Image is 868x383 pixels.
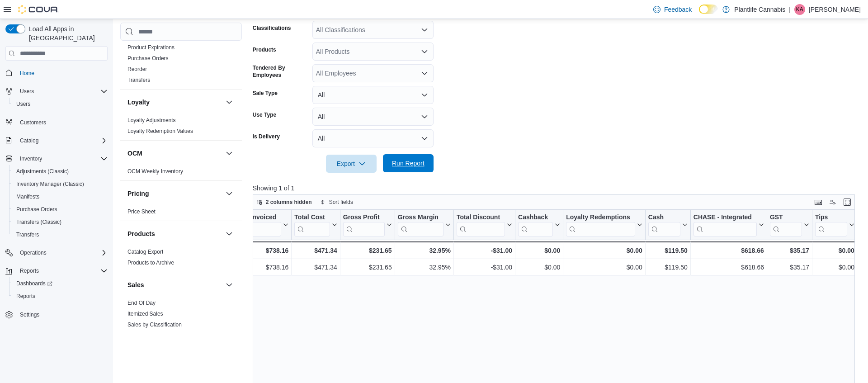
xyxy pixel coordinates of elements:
[827,197,838,208] button: Display options
[127,280,144,289] h3: Sales
[16,86,38,97] button: Users
[518,213,553,222] div: Cashback
[343,213,385,222] div: Gross Profit
[397,245,450,256] div: 32.95%
[127,321,182,328] span: Sales by Classification
[9,165,111,178] button: Adjustments (Classic)
[16,309,108,320] span: Settings
[127,322,182,328] a: Sales by Classification
[16,153,46,164] button: Inventory
[5,62,108,345] nav: Complex example
[16,117,108,128] span: Customers
[13,278,56,289] a: Dashboards
[770,262,809,273] div: $35.17
[127,44,175,51] a: Product Expirations
[127,98,150,107] h3: Loyalty
[392,159,425,168] span: Run Report
[127,168,183,175] a: OCM Weekly Inventory
[234,262,288,273] div: $738.16
[9,228,111,241] button: Transfers
[16,100,30,108] span: Users
[20,249,47,256] span: Operations
[421,70,428,77] button: Open list of options
[16,168,69,175] span: Adjustments (Classic)
[127,260,174,266] a: Products to Archive
[127,66,147,73] span: Reorder
[421,26,428,33] button: Open list of options
[127,299,156,307] span: End Of Day
[120,115,242,140] div: Loyalty
[518,245,560,256] div: $0.00
[16,206,57,213] span: Purchase Orders
[2,152,111,165] button: Inventory
[20,70,34,77] span: Home
[343,213,385,236] div: Gross Profit
[13,204,108,215] span: Purchase Orders
[127,55,169,61] a: Purchase Orders
[127,310,163,317] span: Itemized Sales
[648,245,688,256] div: $119.50
[253,111,276,118] label: Use Type
[343,245,392,256] div: $231.65
[224,97,235,108] button: Loyalty
[457,262,512,273] div: -$31.00
[20,119,46,126] span: Customers
[127,248,163,255] span: Catalog Export
[397,262,450,273] div: 32.95%
[127,208,156,215] span: Price Sheet
[13,229,108,240] span: Transfers
[9,190,111,203] button: Manifests
[2,66,111,79] button: Home
[234,213,281,236] div: Total Invoiced
[809,4,861,15] p: [PERSON_NAME]
[813,197,824,208] button: Keyboard shortcuts
[648,213,680,222] div: Cash
[253,197,316,208] button: 2 columns hidden
[794,4,805,15] div: Kieran Alvas
[127,77,150,83] a: Transfers
[693,213,764,236] button: CHASE - Integrated
[331,155,371,173] span: Export
[457,213,505,222] div: Total Discount
[16,265,42,276] button: Reports
[127,249,163,255] a: Catalog Export
[127,66,147,72] a: Reorder
[127,189,222,198] button: Pricing
[13,278,108,289] span: Dashboards
[18,5,59,14] img: Cova
[16,218,61,226] span: Transfers (Classic)
[234,245,288,256] div: $738.16
[16,265,108,276] span: Reports
[16,117,50,128] a: Customers
[234,213,288,236] button: Total Invoiced
[13,166,108,177] span: Adjustments (Classic)
[127,117,176,123] a: Loyalty Adjustments
[13,204,61,215] a: Purchase Orders
[127,280,222,289] button: Sales
[343,262,392,273] div: $231.65
[566,262,642,273] div: $0.00
[343,213,392,236] button: Gross Profit
[734,4,785,15] p: Plantlife Cannabis
[224,228,235,239] button: Products
[127,189,149,198] h3: Pricing
[13,191,108,202] span: Manifests
[648,262,688,273] div: $119.50
[20,155,42,162] span: Inventory
[127,168,183,175] span: OCM Weekly Inventory
[648,213,680,236] div: Cash
[16,86,108,97] span: Users
[253,133,280,140] label: Is Delivery
[397,213,450,236] button: Gross Margin
[127,98,222,107] button: Loyalty
[13,191,43,202] a: Manifests
[312,129,434,147] button: All
[9,203,111,216] button: Purchase Orders
[20,311,39,318] span: Settings
[329,199,353,206] span: Sort fields
[518,213,560,236] button: Cashback
[457,213,512,236] button: Total Discount
[127,300,156,306] a: End Of Day
[224,279,235,290] button: Sales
